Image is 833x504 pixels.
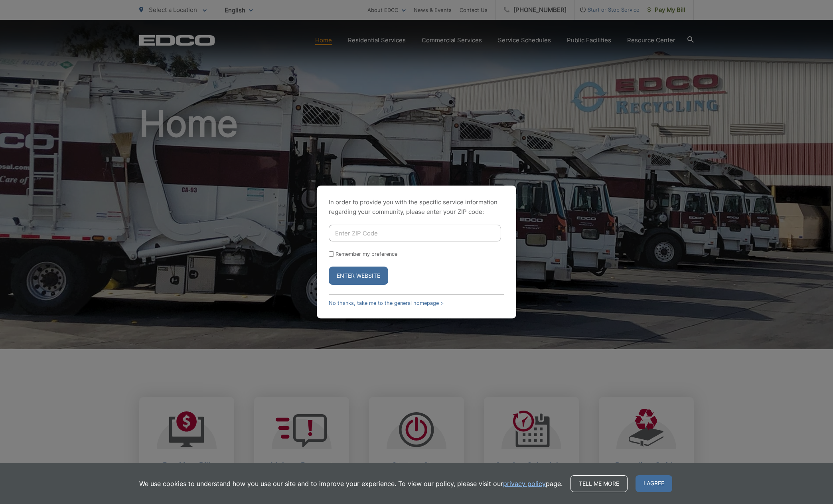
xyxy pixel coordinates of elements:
[139,479,563,488] p: We use cookies to understand how you use our site and to improve your experience. To view our pol...
[329,225,501,241] input: Enter ZIP Code
[329,198,504,217] p: In order to provide you with the specific service information regarding your community, please en...
[329,267,388,285] button: Enter Website
[336,251,397,257] label: Remember my preference
[570,475,628,492] a: Tell me more
[503,479,546,488] a: privacy policy
[636,475,672,492] span: I agree
[329,300,444,306] a: No thanks, take me to the general homepage >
